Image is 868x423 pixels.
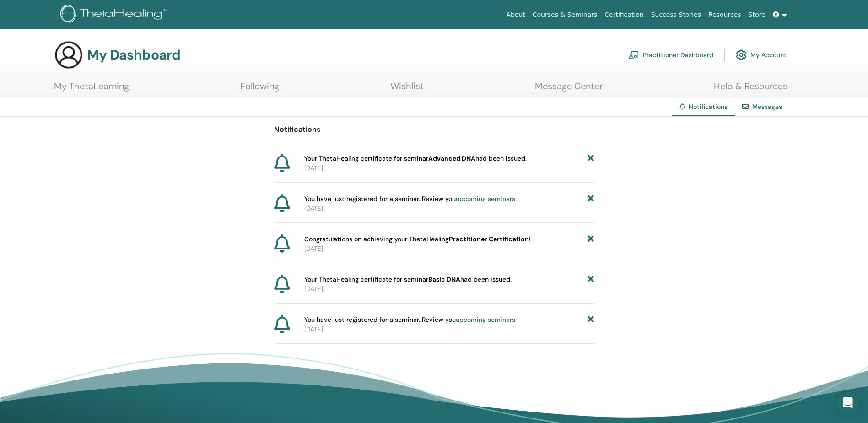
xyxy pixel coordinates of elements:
h3: My Dashboard [87,47,180,63]
span: You have just registered for a seminar. Review you [304,315,515,325]
a: Help & Resources [714,81,787,98]
a: Resources [705,6,745,23]
b: Advanced DNA [428,154,475,163]
span: Your ThetaHealing certificate for seminar had been issued. [304,154,527,163]
a: Messages [752,103,782,111]
a: Message Center [535,81,603,98]
a: About [502,6,528,23]
img: cog.svg [736,47,747,63]
a: Practitioner Dashboard [628,45,713,65]
a: Store [745,6,769,23]
a: Following [240,81,279,98]
a: My ThetaLearning [54,81,129,98]
p: [DATE] [304,325,594,334]
a: Wishlist [390,81,424,98]
img: chalkboard-teacher.svg [628,51,639,59]
img: generic-user-icon.jpg [54,40,83,70]
a: Success Stories [647,6,705,23]
span: Congratulations on achieving your ThetaHealing ! [304,234,531,244]
p: [DATE] [304,163,594,173]
span: Your ThetaHealing certificate for seminar had been issued. [304,275,512,284]
b: Basic DNA [428,275,460,283]
img: logo.png [60,5,170,25]
p: Notifications [274,124,594,135]
a: My Account [736,45,787,65]
a: Certification [601,6,647,23]
p: [DATE] [304,284,594,294]
p: [DATE] [304,204,594,213]
div: Open Intercom Messenger [837,392,859,414]
b: Practitioner Certification [449,235,529,243]
span: You have just registered for a seminar. Review you [304,194,515,204]
a: upcoming seminars [456,315,515,324]
a: Courses & Seminars [529,6,601,23]
a: upcoming seminars [456,195,515,203]
p: [DATE] [304,244,594,254]
span: Notifications [689,103,728,111]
